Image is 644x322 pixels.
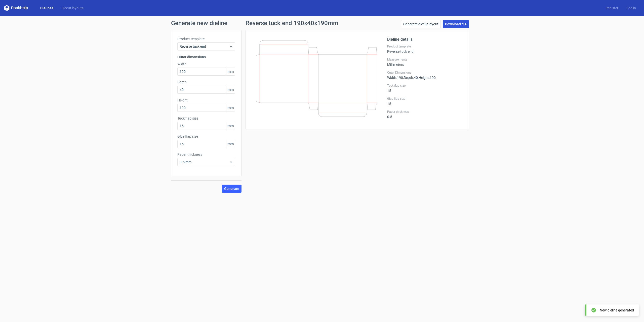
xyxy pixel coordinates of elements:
[177,116,235,121] label: Tuck flap size
[622,6,640,11] a: Log in
[387,97,463,106] div: 15
[180,44,229,49] span: Reverse tuck end
[387,84,463,88] label: Tuck flap size
[180,159,229,165] span: 0.5 mm
[177,80,235,85] label: Depth
[226,140,235,148] span: mm
[418,76,436,80] span: , Height : 190
[177,55,235,60] h3: Outer dimensions
[387,110,463,114] label: Paper thickness
[387,71,463,75] label: Outer Dimensions
[403,76,418,80] span: , Depth : 40
[246,20,338,26] h1: Reverse tuck end 190x40x190mm
[171,20,473,26] h1: Generate new dieline
[387,58,463,67] div: Millimeters
[177,152,235,157] label: Paper thickness
[601,6,622,11] a: Register
[177,36,235,41] label: Product template
[387,36,463,42] h2: Dieline details
[226,104,235,112] span: mm
[177,62,235,67] label: Width
[600,308,634,313] div: New dieline generated
[387,84,463,93] div: 15
[226,86,235,93] span: mm
[401,20,441,28] a: Generate diecut layout
[387,76,403,80] span: Width : 190
[387,44,463,53] div: Reverse tuck end
[177,98,235,103] label: Height
[222,185,242,193] button: Generate
[57,6,88,11] a: Diecut layouts
[224,187,239,190] span: Generate
[36,6,57,11] a: Dielines
[387,58,463,62] label: Measurements
[226,68,235,75] span: mm
[443,20,469,28] a: Download file
[387,97,463,101] label: Glue flap size
[226,122,235,130] span: mm
[387,44,463,48] label: Product template
[387,110,463,119] div: 0.5
[177,134,235,139] label: Glue flap size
